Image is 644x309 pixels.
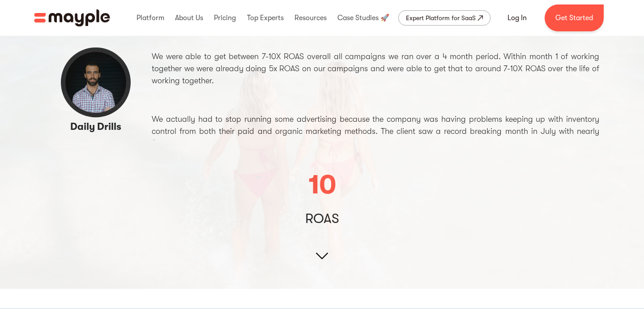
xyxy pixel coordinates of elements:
div: Pricing [212,4,238,32]
div: Expert Platform for SaaS [406,13,476,23]
iframe: Chat Widget [483,205,644,309]
a: home [34,9,110,26]
div: Platform [134,4,166,32]
img: Mayple logo [34,9,110,26]
div: Top Experts [245,4,286,32]
a: Log In [497,7,537,29]
div: About Us [173,4,205,32]
div: Resources [292,4,329,32]
a: Get Started [545,4,604,31]
a: Expert Platform for SaaS [398,10,490,26]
